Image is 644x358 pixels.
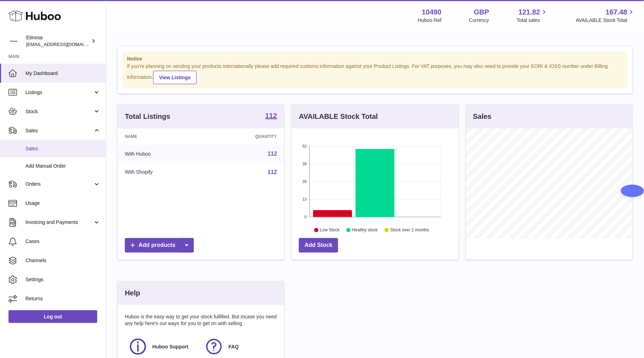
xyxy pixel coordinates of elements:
div: Currency [469,17,489,24]
span: 167.48 [606,7,627,17]
a: View Listings [153,71,197,84]
span: My Dashboard [25,70,100,77]
p: Huboo is the easy way to get your stock fulfilled. But incase you need any help here's our ways f... [125,313,277,327]
div: Huboo Ref [418,17,442,24]
span: AVAILABLE Stock Total [576,17,636,24]
span: Sales [25,127,93,134]
span: Invoicing and Payments [25,219,93,226]
text: 0 [305,215,307,219]
a: Add products [125,238,194,253]
span: Add Manual Order [25,163,100,169]
text: 26 [303,179,307,184]
span: Huboo Support [152,343,188,350]
strong: GBP [474,7,489,17]
td: With Shopify [118,163,208,181]
a: Add Stock [299,238,338,253]
h3: AVAILABLE Stock Total [299,112,378,121]
a: 112 [268,169,277,175]
a: Log out [8,310,97,323]
text: Stock over 2 months [390,227,429,232]
span: [EMAIL_ADDRESS][DOMAIN_NAME] [26,41,104,47]
span: 121.82 [518,7,540,17]
span: FAQ [228,343,239,350]
a: 121.82 Total sales [517,7,548,24]
div: If you're planning on sending your products internationally please add required customs informati... [127,63,623,84]
text: Healthy stock [352,227,378,232]
img: Wolphuk@gmail.com [8,36,19,46]
a: 112 [268,151,277,157]
span: Stock [25,108,93,115]
span: Cases [25,238,100,245]
span: Orders [25,181,93,187]
text: 39 [303,162,307,166]
a: 112 [265,112,277,121]
th: Name [118,128,208,145]
text: 13 [303,197,307,201]
strong: Notice [127,56,623,62]
strong: 10490 [422,7,442,17]
a: FAQ [204,337,273,356]
text: Low Stock [320,227,340,232]
span: Channels [25,257,100,264]
a: Huboo Support [128,337,197,356]
span: Settings [25,276,100,283]
strong: 112 [265,112,277,119]
a: 167.48 AVAILABLE Stock Total [576,7,636,24]
text: 52 [303,144,307,148]
h3: Total Listings [125,112,170,121]
span: Listings [25,89,93,96]
th: Quantity [208,128,284,145]
h3: Sales [473,112,492,121]
span: Usage [25,200,100,207]
span: Total sales [517,17,548,24]
span: Returns [25,295,100,302]
span: Sales [25,145,100,152]
div: Etinosa [26,34,90,48]
td: With Huboo [118,145,208,163]
h3: Help [125,288,140,298]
